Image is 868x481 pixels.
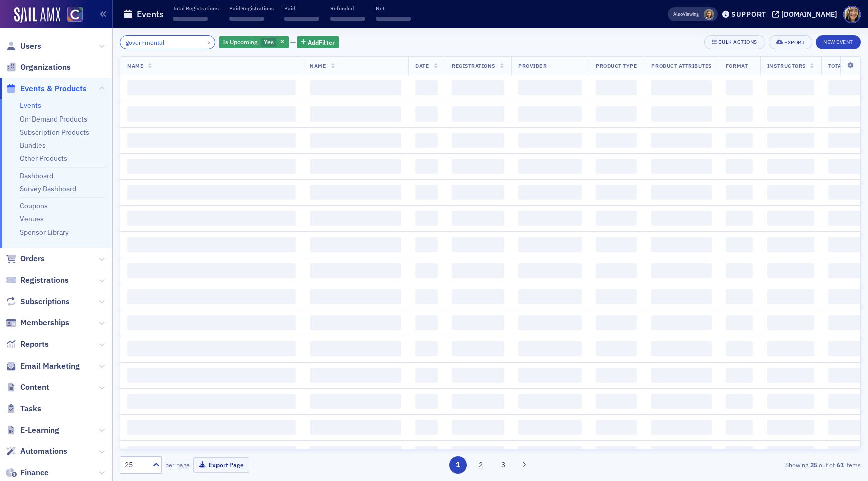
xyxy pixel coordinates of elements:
[20,382,49,393] span: Content
[726,106,753,122] span: ‌
[20,317,69,328] span: Memberships
[284,5,319,12] p: Paid
[651,394,711,409] span: ‌
[596,80,637,95] span: ‌
[518,159,582,174] span: ‌
[518,394,582,409] span: ‌
[726,394,753,409] span: ‌
[20,228,69,237] a: Sponsor Library
[651,420,711,435] span: ‌
[219,36,289,49] div: Yes
[596,133,637,148] span: ‌
[596,368,637,383] span: ‌
[330,5,365,12] p: Refunded
[449,456,467,474] button: 1
[452,237,504,252] span: ‌
[843,6,861,23] span: Profile
[518,315,582,330] span: ‌
[726,133,753,148] span: ‌
[127,289,296,304] span: ‌
[495,456,512,474] button: 3
[452,446,504,461] span: ‌
[127,394,296,409] span: ‌
[6,83,87,94] a: Events & Products
[137,8,164,20] h1: Events
[651,315,711,330] span: ‌
[726,368,753,383] span: ‌
[452,289,504,304] span: ‌
[726,420,753,435] span: ‌
[6,446,67,457] a: Automations
[673,11,699,18] span: Viewing
[6,382,49,393] a: Content
[767,315,814,330] span: ‌
[518,263,582,278] span: ‌
[415,133,438,148] span: ‌
[415,106,438,122] span: ‌
[651,133,711,148] span: ‌
[173,5,219,12] p: Total Registrations
[518,289,582,304] span: ‌
[310,211,401,226] span: ‌
[596,394,637,409] span: ‌
[767,133,814,148] span: ‌
[518,420,582,435] span: ‌
[127,420,296,435] span: ‌
[596,263,637,278] span: ‌
[596,237,637,252] span: ‌
[731,10,766,19] div: Support
[452,368,504,383] span: ‌
[651,185,711,200] span: ‌
[20,360,80,372] span: Email Marketing
[415,315,438,330] span: ‌
[14,7,60,23] img: SailAMX
[310,106,401,122] span: ‌
[6,296,70,307] a: Subscriptions
[20,253,45,264] span: Orders
[651,446,711,461] span: ‌
[452,263,504,278] span: ‌
[127,62,143,69] span: Name
[452,315,504,330] span: ‌
[452,394,504,409] span: ‌
[816,35,861,49] button: New Event
[767,237,814,252] span: ‌
[308,38,335,47] span: Add Filter
[767,420,814,435] span: ‌
[20,275,69,286] span: Registrations
[415,341,438,356] span: ‌
[376,5,411,12] p: Net
[726,237,753,252] span: ‌
[310,185,401,200] span: ‌
[596,185,637,200] span: ‌
[415,80,438,95] span: ‌
[518,62,547,69] span: Provider
[310,446,401,461] span: ‌
[6,275,69,286] a: Registrations
[784,40,805,45] div: Export
[518,237,582,252] span: ‌
[67,7,83,22] img: SailAMX
[20,214,44,223] a: Venues
[6,339,49,350] a: Reports
[767,394,814,409] span: ‌
[452,106,504,122] span: ‌
[20,62,71,73] span: Organizations
[20,403,41,414] span: Tasks
[165,460,190,469] label: per page
[726,341,753,356] span: ‌
[20,128,89,137] a: Subscription Products
[127,133,296,148] span: ‌
[20,296,70,307] span: Subscriptions
[6,41,41,52] a: Users
[20,467,49,478] span: Finance
[415,211,438,226] span: ‌
[229,5,274,12] p: Paid Registrations
[726,211,753,226] span: ‌
[808,460,819,469] strong: 25
[767,80,814,95] span: ‌
[127,106,296,122] span: ‌
[767,185,814,200] span: ‌
[673,11,683,17] div: Also
[518,133,582,148] span: ‌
